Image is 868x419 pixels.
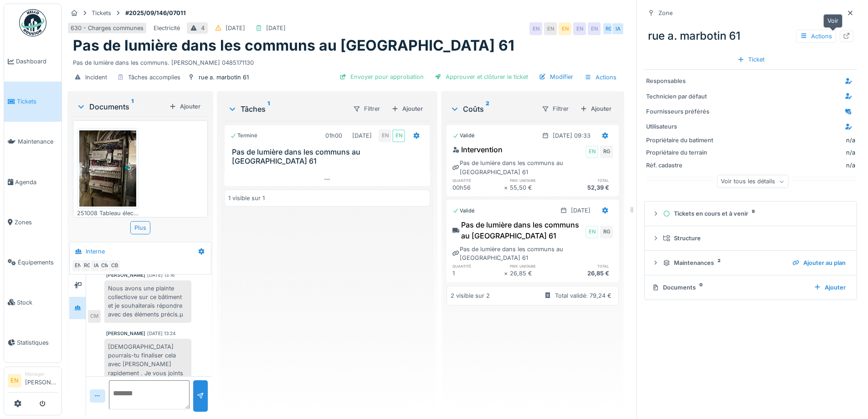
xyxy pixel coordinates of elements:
[73,55,619,67] div: Pas de lumière dans les communs. [PERSON_NAME] 0485171130
[734,53,768,66] div: Ticket
[644,24,857,48] div: rue a. marbotin 61
[15,178,58,186] span: Agenda
[71,24,144,32] div: 630 - Charges communes
[510,183,561,192] div: 55,50 €
[4,202,62,242] a: Zones
[165,100,204,113] div: Ajouter
[580,71,621,84] div: Actions
[17,338,58,347] span: Statistiques
[611,22,624,35] div: IA
[104,280,191,323] div: Nous avons une plainte collectiove sur ce bâtiment et je souhaiterais répondre avec des éléments ...
[535,71,577,83] div: Modifier
[267,103,270,114] sup: 1
[576,103,615,115] div: Ajouter
[108,259,121,272] div: CB
[450,103,534,114] div: Coûts
[452,132,475,140] div: Validé
[99,259,112,272] div: CM
[510,263,561,269] h6: prix unitaire
[79,130,136,207] img: xjgx2x6vf5p82lvt41cvjw3k60ir
[232,148,426,165] h3: Pas de lumière dans les communs au [GEOGRAPHIC_DATA] 61
[789,257,849,269] div: Ajouter au plan
[648,205,853,222] summary: Tickets en cours et à venir9
[718,148,855,157] div: n/a
[451,291,490,300] div: 2 visible sur 2
[4,242,62,282] a: Équipements
[452,207,475,215] div: Validé
[15,218,58,227] span: Zones
[646,136,714,145] div: Propriétaire du batiment
[85,73,107,82] div: Incident
[388,103,426,115] div: Ajouter
[90,259,103,272] div: IA
[4,41,62,82] a: Dashboard
[19,9,46,36] img: Badge_color-CXgf-gQk.svg
[510,269,561,278] div: 26,85 €
[452,144,503,155] div: Intervention
[325,131,342,140] div: 01h00
[646,92,714,101] div: Technicien par défaut
[4,82,62,122] a: Tickets
[559,22,571,35] div: EN
[8,371,58,393] a: EN Manager[PERSON_NAME]
[228,103,345,114] div: Tâches
[452,183,504,192] div: 00h56
[810,281,849,294] div: Ajouter
[86,247,105,256] div: Interne
[154,24,180,32] div: Electricité
[201,24,205,32] div: 4
[128,73,180,82] div: Tâches accomplies
[452,245,613,262] div: Pas de lumière dans les communs au [GEOGRAPHIC_DATA] 61
[718,161,855,170] div: n/a
[646,161,714,170] div: Réf. cadastre
[588,22,601,35] div: EN
[122,9,190,17] strong: #2025/09/146/07011
[538,102,573,115] div: Filtrer
[228,194,265,202] div: 1 visible sur 1
[504,269,510,278] div: ×
[646,77,714,85] div: Responsables
[561,183,613,192] div: 52,39 €
[561,269,613,278] div: 26,85 €
[561,263,613,269] h6: total
[17,97,58,106] span: Tickets
[147,272,175,279] div: [DATE] 13:16
[648,230,853,247] summary: Structure
[663,209,846,218] div: Tickets en cours et à venir
[555,291,611,300] div: Total validé: 79,24 €
[544,22,557,35] div: EN
[553,131,591,140] div: [DATE] 09:33
[796,30,836,43] div: Actions
[452,263,504,269] h6: quantité
[349,102,384,115] div: Filtrer
[230,132,257,140] div: Terminé
[504,183,510,192] div: ×
[81,259,93,272] div: RG
[4,282,62,322] a: Stock
[4,162,62,202] a: Agenda
[823,14,842,27] div: Voir
[571,206,591,215] div: [DATE]
[846,136,855,145] div: n/a
[25,371,58,378] div: Manager
[646,122,714,131] div: Utilisateurs
[717,175,788,188] div: Voir tous les détails
[600,226,613,238] div: RG
[561,177,613,183] h6: total
[106,330,145,337] div: [PERSON_NAME]
[77,209,139,217] div: 251008 Tableau électrique Marbotin.jpg
[25,371,58,390] li: [PERSON_NAME]
[147,330,176,337] div: [DATE] 13:24
[379,129,391,142] div: EN
[77,101,165,112] div: Documents
[646,148,714,157] div: Propriétaire du terrain
[336,71,427,83] div: Envoyer pour approbation
[663,259,785,267] div: Maintenances
[88,310,101,323] div: CM
[452,219,584,241] div: Pas de lumière dans les communs au [GEOGRAPHIC_DATA] 61
[18,258,58,267] span: Équipements
[529,22,542,35] div: EN
[106,272,145,279] div: [PERSON_NAME]
[16,57,58,66] span: Dashboard
[486,103,489,114] sup: 2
